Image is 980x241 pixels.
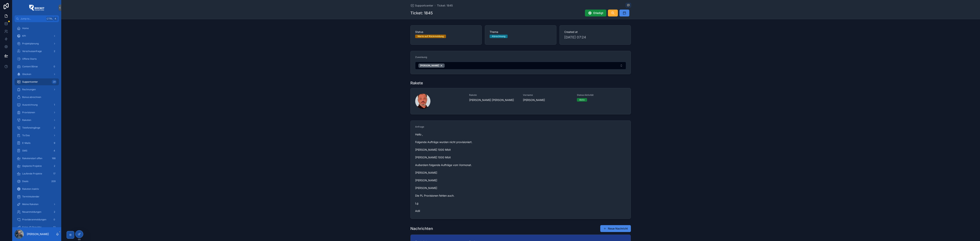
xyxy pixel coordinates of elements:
span: K [54,17,57,20]
span: Status Aktivität [577,94,626,97]
div: Aktiv [579,98,585,102]
span: Neuanmeldungen [22,210,41,213]
div: 2 [52,49,57,54]
a: Supportcenter [410,4,433,7]
span: [PERSON_NAME] [PERSON_NAME] [469,98,519,102]
div: 29 [52,80,57,84]
a: Provisionen [15,109,59,116]
div: 4 [52,148,57,153]
div: scrollable content [12,22,61,227]
div: 2 [52,164,57,168]
div: Abrechnung [492,35,505,38]
div: 0 [52,217,57,222]
span: Sales-ID Provider [22,226,42,229]
span: Terminkalender [22,195,39,198]
span: Status [415,30,477,34]
span: Raketenstart offen [22,157,42,160]
span: E-Mails [22,142,30,145]
a: SMS4 [15,147,59,154]
div: 168 [51,156,57,161]
a: Meine Raketen [15,201,59,208]
h1: Rakete [410,80,423,86]
span: Auszeichnung [22,103,38,106]
div: 17 [52,171,57,176]
span: Home [22,27,29,30]
div: 1 [52,103,57,107]
span: KPI [22,34,26,37]
a: Deals209 [15,178,59,185]
a: Neuanmeldungen2 [15,208,59,215]
span: Meine Raketen [22,203,38,206]
a: Provideranmeldungen0 [15,216,59,223]
span: Supportcenter [415,4,433,7]
span: Provideranmeldungen [22,218,46,221]
a: Ticket: 1845 [437,4,453,7]
a: Laufende Projekte17 [15,170,59,177]
span: Anfrage [415,125,424,128]
span: Ctrl [46,17,53,21]
span: Created at [564,30,626,34]
a: Rechnungen [15,86,59,93]
a: Raketenstart offen168 [15,155,59,162]
img: App logo [29,5,44,11]
span: Geplante Projekte [22,164,42,168]
h1: Nachrichten [410,226,433,231]
a: Home [15,25,59,32]
div: 209 [50,179,57,184]
span: Glocken [22,73,31,76]
a: Bonus abrechnen [15,94,59,101]
a: Supportcenter29 [15,78,59,85]
a: Terminkalender [15,193,59,200]
span: To Dos [22,134,30,137]
a: Projektplanung [15,40,59,47]
a: Glocken [15,71,59,78]
span: Content Börse [22,65,38,68]
span: Rechnungen [22,88,36,91]
a: Telefoneingänge2 [15,124,59,131]
div: Warte auf Rückmeldung [417,35,444,38]
span: [DATE] 07:24 [564,35,626,40]
span: Jump to... [20,17,45,20]
span: Offene Starts [22,57,37,60]
span: Bonus abrechnen [22,96,41,99]
button: Select Button [415,62,626,69]
span: Hallo , Folgende Aufträge wurden nicht provisioniert. [PERSON_NAME] 1000 Mbit [PERSON_NAME] 1000 ... [415,133,626,213]
a: E-Mails9 [15,140,59,147]
span: Supportcenter [22,80,38,83]
button: Jump to...CtrlK [15,15,59,22]
span: SMS [22,149,27,152]
a: KPI [15,33,59,39]
button: Neue Nachricht [600,225,631,232]
span: Telefoneingänge [22,126,40,129]
a: Geplante Projekte2 [15,163,59,169]
span: Projektplanung [22,42,39,45]
span: Zuweisung [415,56,427,59]
a: Offene Starts [15,55,59,62]
span: Provisionen [22,111,35,114]
div: 2 [52,125,57,130]
a: Vorschussanfrage2 [15,48,59,55]
span: Vorschussanfrage [22,50,42,53]
h1: Ticket: 1845 [410,10,433,16]
span: Thema [490,30,551,34]
a: Rakete[PERSON_NAME] [PERSON_NAME]Vorname[PERSON_NAME]Status AktivitätAktiv [411,88,631,114]
span: Deals [22,180,28,183]
div: 9 [52,141,57,145]
span: Erledigt [593,11,603,15]
div: 12 [52,225,57,230]
span: [PERSON_NAME] [523,98,572,102]
button: Unselect 21 [418,64,445,68]
div: 2 [52,210,57,214]
p: [PERSON_NAME] [27,232,49,236]
span: Laufende Projekte [22,172,42,175]
a: Sales-ID Provider12 [15,224,59,231]
span: Vorname [523,94,572,97]
a: Raketen inaktiv [15,186,59,192]
span: Raketen inaktiv [22,187,39,191]
span: Raketen [22,119,31,122]
a: Auszeichnung1 [15,101,59,108]
a: Raketen [15,117,59,124]
div: 0 [52,64,57,69]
